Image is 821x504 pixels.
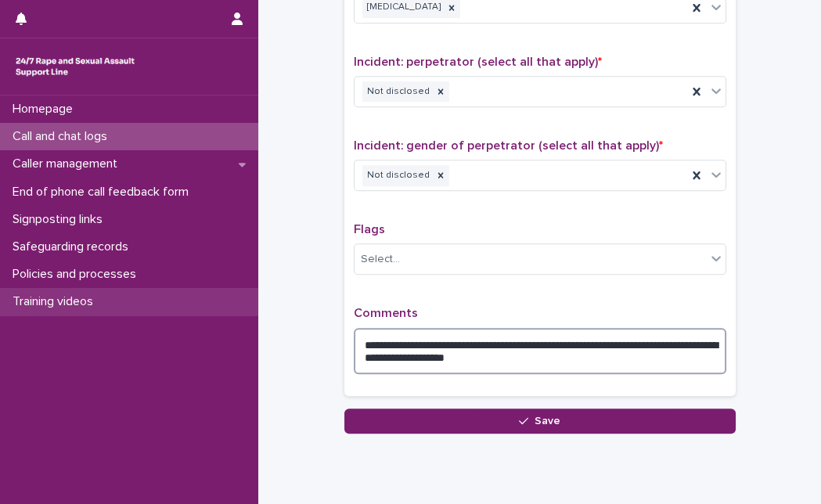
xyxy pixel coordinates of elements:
[6,212,115,227] p: Signposting links
[354,307,418,319] span: Comments
[6,185,201,200] p: End of phone call feedback form
[6,294,106,309] p: Training videos
[6,267,149,282] p: Policies and processes
[362,81,432,103] div: Not disclosed
[6,129,120,144] p: Call and chat logs
[354,223,385,236] span: Flags
[6,102,85,117] p: Homepage
[344,409,736,434] button: Save
[354,56,602,68] span: Incident: perpetrator (select all that apply)
[361,251,400,268] div: Select...
[13,51,138,82] img: rhQMoQhaT3yELyF149Cw
[362,165,432,186] div: Not disclosed
[6,239,141,254] p: Safeguarding records
[535,416,560,427] span: Save
[354,139,663,152] span: Incident: gender of perpetrator (select all that apply)
[6,157,130,171] p: Caller management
